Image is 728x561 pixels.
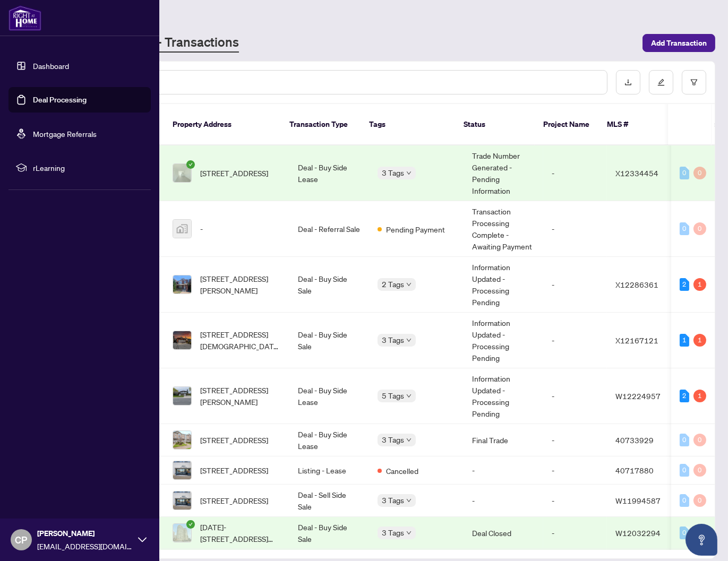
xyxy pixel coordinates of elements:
[173,387,191,405] img: thumbnail-img
[680,494,689,507] div: 0
[693,222,706,235] div: 0
[200,329,281,352] span: [STREET_ADDRESS][DEMOGRAPHIC_DATA][PERSON_NAME]
[382,334,404,346] span: 3 Tags
[406,437,412,443] span: down
[464,313,543,368] td: Information Updated - Processing Pending
[173,164,191,182] img: thumbnail-img
[615,496,661,505] span: W11994587
[686,524,717,556] button: Open asap
[615,465,654,475] span: 40717880
[382,494,404,506] span: 3 Tags
[289,368,369,424] td: Deal - Buy Side Lease
[281,104,361,145] th: Transaction Type
[200,384,281,408] span: [STREET_ADDRESS][PERSON_NAME]
[37,540,133,552] span: [EMAIL_ADDRESS][DOMAIN_NAME]
[680,527,689,539] div: 0
[543,424,607,456] td: -
[37,528,133,539] span: [PERSON_NAME]
[406,530,412,536] span: down
[464,485,543,517] td: -
[615,280,658,289] span: X12286361
[682,70,706,94] button: filter
[406,393,412,399] span: down
[543,517,607,549] td: -
[543,456,607,485] td: -
[15,532,28,547] span: CP
[657,79,665,86] span: edit
[464,145,543,201] td: Trade Number Generated - Pending Information
[615,435,654,445] span: 40733929
[200,273,281,296] span: [STREET_ADDRESS][PERSON_NAME]
[33,129,97,139] a: Mortgage Referrals
[690,79,698,86] span: filter
[382,390,404,402] span: 5 Tags
[693,334,706,347] div: 1
[455,104,535,145] th: Status
[598,104,662,145] th: MLS #
[382,278,404,290] span: 2 Tags
[173,461,191,479] img: thumbnail-img
[200,495,268,506] span: [STREET_ADDRESS]
[651,34,707,51] span: Add Transaction
[289,517,369,549] td: Deal - Buy Side Sale
[386,223,445,235] span: Pending Payment
[200,521,281,545] span: [DATE]-[STREET_ADDRESS][PERSON_NAME]
[361,104,455,145] th: Tags
[543,313,607,368] td: -
[173,275,191,294] img: thumbnail-img
[543,257,607,313] td: -
[693,464,706,477] div: 0
[8,5,41,31] img: logo
[186,520,195,529] span: check-circle
[543,145,607,201] td: -
[289,257,369,313] td: Deal - Buy Side Sale
[464,517,543,549] td: Deal Closed
[464,424,543,456] td: Final Trade
[173,431,191,449] img: thumbnail-img
[33,162,143,174] span: rLearning
[289,201,369,257] td: Deal - Referral Sale
[615,335,658,345] span: X12167121
[464,368,543,424] td: Information Updated - Processing Pending
[289,456,369,485] td: Listing - Lease
[615,168,658,178] span: X12334454
[33,61,69,71] a: Dashboard
[289,313,369,368] td: Deal - Buy Side Sale
[680,278,689,291] div: 2
[289,485,369,517] td: Deal - Sell Side Sale
[200,464,268,476] span: [STREET_ADDRESS]
[693,278,706,291] div: 1
[535,104,598,145] th: Project Name
[543,368,607,424] td: -
[382,167,404,179] span: 3 Tags
[33,95,87,105] a: Deal Processing
[615,391,661,401] span: W12224957
[464,257,543,313] td: Information Updated - Processing Pending
[164,104,281,145] th: Property Address
[616,70,640,94] button: download
[543,201,607,257] td: -
[693,390,706,402] div: 1
[200,223,203,235] span: -
[680,390,689,402] div: 2
[173,220,191,238] img: thumbnail-img
[289,145,369,201] td: Deal - Buy Side Lease
[386,465,418,477] span: Cancelled
[615,528,661,538] span: W12032294
[173,524,191,542] img: thumbnail-img
[173,331,191,349] img: thumbnail-img
[406,170,412,176] span: down
[680,464,689,477] div: 0
[643,34,715,52] button: Add Transaction
[173,491,191,510] img: thumbnail-img
[382,434,404,446] span: 3 Tags
[543,485,607,517] td: -
[693,167,706,179] div: 0
[693,434,706,446] div: 0
[680,334,689,347] div: 1
[406,498,412,503] span: down
[464,201,543,257] td: Transaction Processing Complete - Awaiting Payment
[289,424,369,456] td: Deal - Buy Side Lease
[680,434,689,446] div: 0
[406,282,412,287] span: down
